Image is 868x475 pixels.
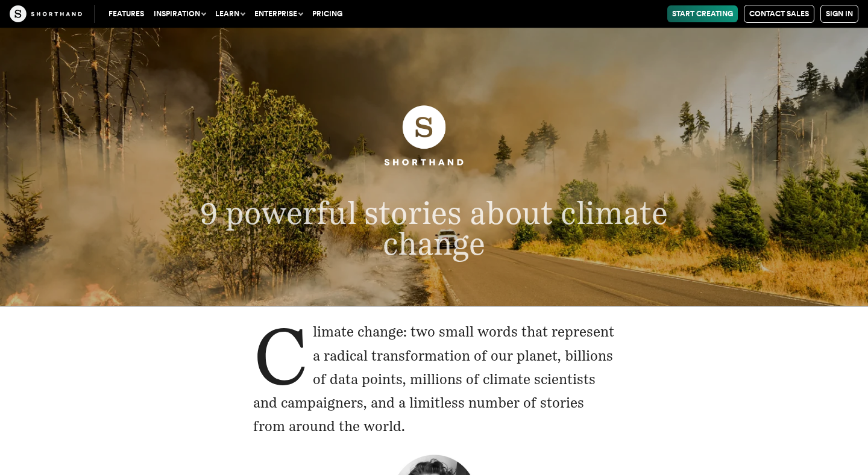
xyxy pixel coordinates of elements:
button: Inspiration [149,5,210,22]
a: Pricing [307,5,347,22]
button: Enterprise [250,5,307,22]
p: Climate change: two small words that represent a radical transformation of our planet, billions o... [253,320,615,438]
a: Contact Sales [744,5,814,23]
img: The Craft [10,5,82,22]
a: Start Creating [667,5,738,22]
button: Learn [210,5,250,22]
a: Sign in [820,5,858,23]
a: Features [104,5,149,22]
span: 9 powerful stories about climate change [200,194,668,262]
